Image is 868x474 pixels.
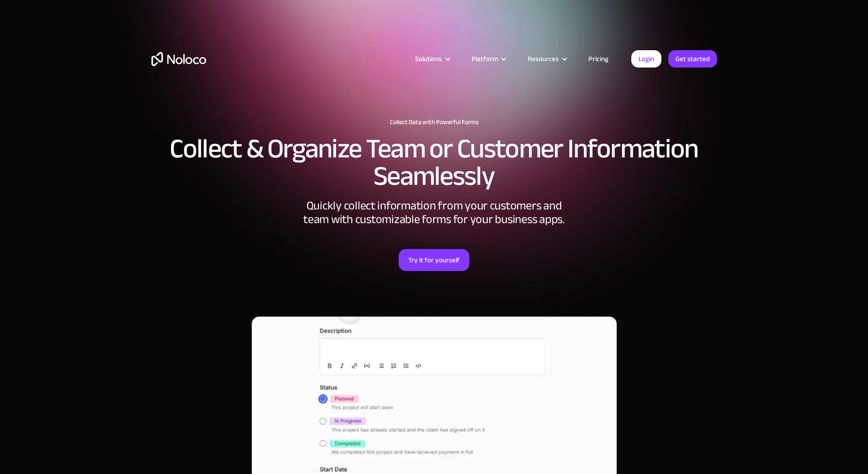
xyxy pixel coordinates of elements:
[404,53,460,65] div: Solutions
[415,53,442,65] div: Solutions
[516,53,577,65] div: Resources
[151,135,717,190] h2: Collect & Organize Team or Customer Information Seamlessly
[460,53,516,65] div: Platform
[151,52,206,66] a: home
[577,53,620,65] a: Pricing
[151,119,717,126] h1: Collect Data with Powerful Forms
[668,50,717,68] a: Get started
[472,53,498,65] div: Platform
[297,199,571,226] div: Quickly collect information from your customers and team with customizable forms for your busines...
[528,53,559,65] div: Resources
[399,249,469,271] a: Try it for yourself
[631,50,661,68] a: Login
